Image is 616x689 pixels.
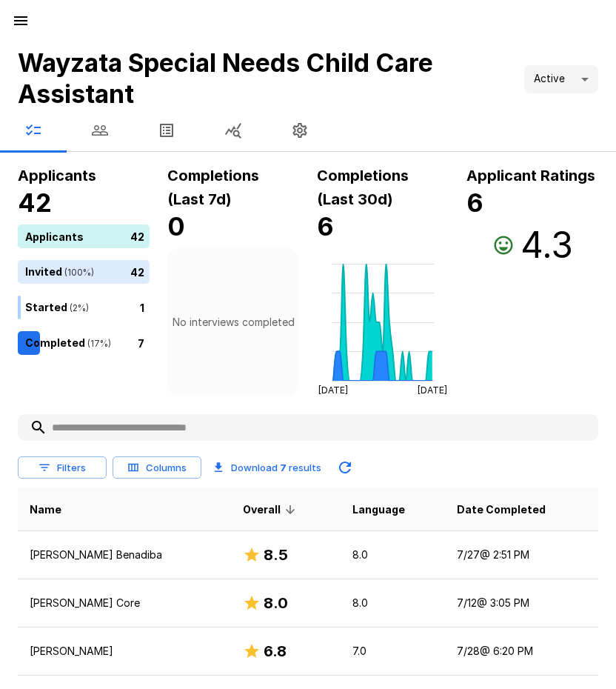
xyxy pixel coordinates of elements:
b: Applicant Ratings [466,167,595,184]
td: 7/27 @ 2:51 PM [445,531,598,579]
p: 1 [140,299,144,315]
p: [PERSON_NAME] [30,644,219,659]
td: 7/12 @ 3:05 PM [445,579,598,628]
b: 42 [18,187,52,218]
button: Updated Today - 3:31 PM [330,453,360,482]
b: 6 [317,211,334,242]
h3: 4.3 [520,224,573,266]
p: 42 [130,264,144,279]
div: Active [524,65,598,93]
td: 7/28 @ 6:20 PM [445,628,598,676]
button: Download 7 results [207,453,327,482]
span: Date Completed [457,501,546,519]
p: No interviews completed [173,315,295,330]
b: 7 [280,462,287,473]
b: Completions (Last 30d) [317,167,409,208]
span: Overall [243,501,300,519]
b: 0 [167,211,185,242]
p: [PERSON_NAME] Benadiba [30,547,219,562]
p: 7.0 [352,644,432,659]
p: 7 [138,335,144,350]
span: Name [30,501,61,519]
b: Applicants [18,167,96,184]
p: [PERSON_NAME] Core [30,596,219,610]
button: Filters [18,456,107,479]
h6: 6.8 [264,639,287,663]
span: Language [352,501,405,519]
h6: 8.0 [264,591,288,615]
tspan: [DATE] [418,385,447,396]
b: Completions (Last 7d) [167,167,259,208]
h6: 8.5 [264,543,288,567]
p: 8.0 [352,596,432,610]
b: 6 [466,187,483,218]
p: 42 [130,228,144,244]
p: 8.0 [352,547,432,562]
b: Wayzata Special Needs Child Care Assistant [18,47,433,109]
button: Columns [113,456,201,479]
tspan: [DATE] [318,385,348,396]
